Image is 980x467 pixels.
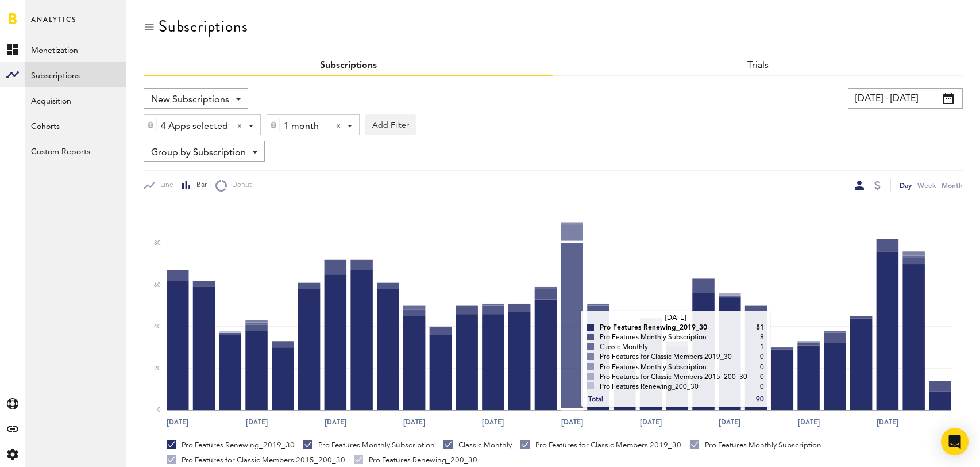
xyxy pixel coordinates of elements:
[941,428,969,455] div: Open Intercom Messenger
[482,417,504,427] text: [DATE]
[877,417,898,427] text: [DATE]
[167,417,188,427] text: [DATE]
[917,179,936,192] div: Week
[25,87,126,113] a: Acquisition
[151,90,229,110] span: New Subscriptions
[154,324,161,330] text: 40
[157,407,161,413] text: 0
[25,138,126,163] a: Custom Reports
[161,117,228,136] span: 4 Apps selected
[267,115,280,135] div: Delete
[270,121,277,129] img: trash_awesome_blue.svg
[719,417,740,427] text: [DATE]
[246,417,268,427] text: [DATE]
[154,366,161,372] text: 20
[144,115,157,135] div: Delete
[403,417,425,427] text: [DATE]
[167,455,345,465] div: Pro Features for Classic Members 2015_200_30
[747,61,769,70] a: Trials
[284,117,327,136] span: 1 month
[690,440,821,450] div: Pro Features Monthly Subscription
[320,61,377,70] a: Subscriptions
[237,124,242,128] div: Clear
[167,440,295,450] div: Pro Features Renewing_2019_30
[303,440,435,450] div: Pro Features Monthly Subscription
[25,37,126,62] a: Monetization
[151,143,246,163] span: Group by Subscription
[227,181,252,190] span: Donut
[154,240,161,246] text: 80
[159,17,248,36] div: Subscriptions
[336,124,341,128] div: Clear
[31,13,76,37] span: Analytics
[798,417,820,427] text: [DATE]
[520,440,681,450] div: Pro Features for Classic Members 2019_30
[325,417,346,427] text: [DATE]
[354,455,477,465] div: Pro Features Renewing_200_30
[191,181,207,190] span: Bar
[147,121,154,129] img: trash_awesome_blue.svg
[640,417,662,427] text: [DATE]
[900,179,912,192] div: Day
[561,417,583,427] text: [DATE]
[25,113,126,138] a: Cohorts
[365,114,416,135] button: Add Filter
[942,179,963,192] div: Month
[443,440,512,450] div: Classic Monthly
[155,181,173,190] span: Line
[25,62,126,87] a: Subscriptions
[154,282,161,288] text: 60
